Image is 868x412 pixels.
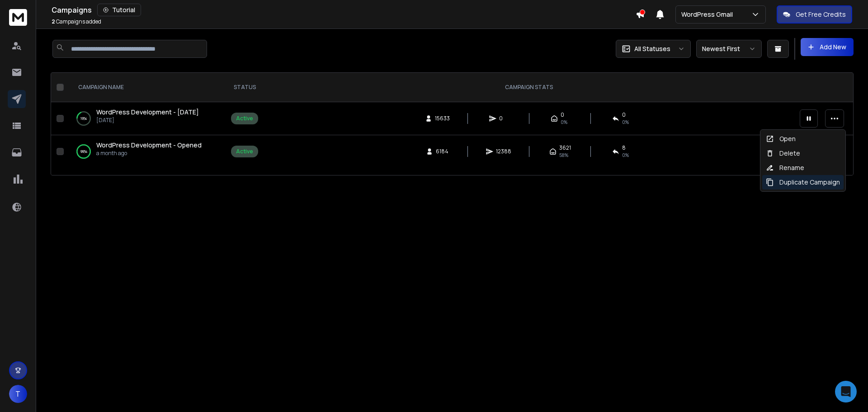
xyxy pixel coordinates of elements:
[499,115,508,122] span: 0
[52,18,55,25] span: 2
[9,385,27,403] button: T
[681,10,736,19] p: WordPress Gmail
[766,163,804,172] div: Rename
[236,115,253,122] div: Active
[67,135,226,168] td: 99%WordPress Development - Openeda month ago
[559,144,571,152] span: 3621
[236,148,253,155] div: Active
[96,108,199,116] span: WordPress Development - [DATE]
[622,152,629,159] span: 0 %
[96,150,202,157] p: a month ago
[634,44,670,53] p: All Statuses
[435,115,450,122] span: 15633
[80,147,87,156] p: 99 %
[67,102,226,135] td: 19%WordPress Development - [DATE][DATE]
[766,178,840,187] div: Duplicate Campaign
[264,73,794,102] th: CAMPAIGN STATS
[496,148,511,155] span: 12388
[226,73,264,102] th: STATUS
[559,152,568,159] span: 58 %
[766,149,800,158] div: Delete
[96,117,199,124] p: [DATE]
[67,73,226,102] th: CAMPAIGN NAME
[561,118,567,126] span: 0%
[777,5,852,24] button: Get Free Credits
[622,144,626,152] span: 8
[96,141,202,150] a: WordPress Development - Opened
[96,108,199,117] a: WordPress Development - [DATE]
[696,40,762,58] button: Newest First
[801,38,854,56] button: Add New
[97,4,141,16] button: Tutorial
[52,4,636,16] div: Campaigns
[766,134,796,143] div: Open
[436,148,448,155] span: 6184
[796,10,846,19] p: Get Free Credits
[622,111,626,118] span: 0
[835,381,857,403] div: Open Intercom Messenger
[80,114,87,123] p: 19 %
[52,18,101,25] p: Campaigns added
[622,118,629,126] span: 0%
[561,111,564,118] span: 0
